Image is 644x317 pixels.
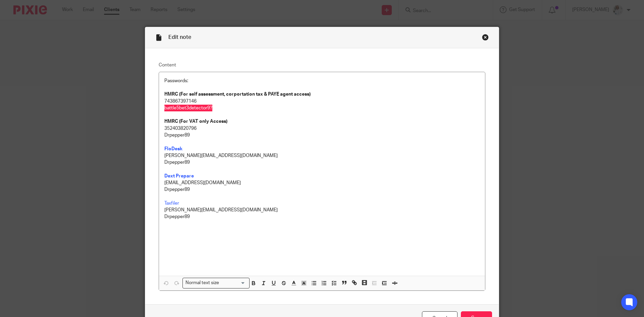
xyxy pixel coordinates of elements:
[164,207,480,213] p: [PERSON_NAME][EMAIL_ADDRESS][DOMAIN_NAME]
[164,201,179,206] a: Taxfiler
[164,159,480,166] p: Drpepper89
[164,179,480,186] p: [EMAIL_ADDRESS][DOMAIN_NAME]
[184,279,221,286] span: Normal text size
[164,132,480,139] p: Drpepper89
[164,119,227,124] strong: HMRC (For VAT only Access)
[221,279,246,286] input: Search for option
[164,92,311,97] strong: HMRC (For self assessment, corportation tax & PAYE agent access)
[164,105,480,111] p: battle5bet3detector9?
[164,98,480,105] p: 743867397146
[164,213,480,268] p: Drpepper89
[168,35,191,40] span: Edit note
[164,174,194,178] a: Dext Prepare
[164,125,480,132] p: 352403820796
[164,186,480,193] p: Drpepper89
[482,34,489,41] div: Close this dialog window
[164,147,182,151] a: FloDesk
[159,62,485,68] label: Content
[164,77,480,84] p: Passwords:
[182,278,250,288] div: Search for option
[164,152,480,159] p: [PERSON_NAME][EMAIL_ADDRESS][DOMAIN_NAME]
